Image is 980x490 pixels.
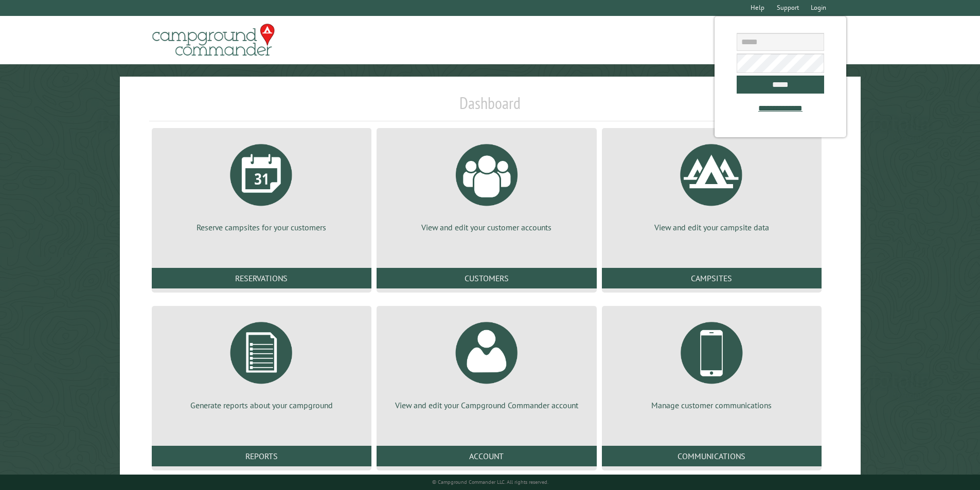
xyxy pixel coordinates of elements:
p: Generate reports about your campground [164,400,359,411]
a: Reserve campsites for your customers [164,136,359,233]
a: Generate reports about your campground [164,314,359,411]
a: View and edit your campsite data [614,136,809,233]
a: View and edit your Campground Commander account [389,314,584,411]
a: Customers [377,268,596,288]
a: Reports [152,446,371,466]
a: Reservations [152,268,371,288]
p: View and edit your Campground Commander account [389,400,584,411]
img: Campground Commander [149,20,278,60]
a: Communications [602,446,822,466]
p: View and edit your customer accounts [389,222,584,233]
a: Manage customer communications [614,314,809,411]
p: Manage customer communications [614,400,809,411]
p: Reserve campsites for your customers [164,222,359,233]
h1: Dashboard [149,93,831,121]
small: © Campground Commander LLC. All rights reserved. [432,479,548,485]
p: View and edit your campsite data [614,222,809,233]
a: Campsites [602,268,822,288]
a: View and edit your customer accounts [389,136,584,233]
a: Account [377,446,596,466]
